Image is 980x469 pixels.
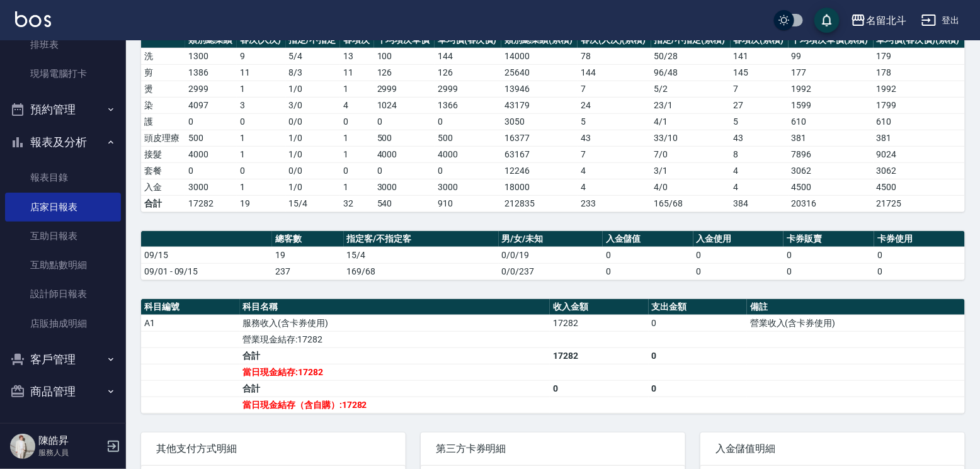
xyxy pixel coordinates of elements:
[603,231,693,247] th: 入金儲值
[874,146,965,162] td: 9024
[340,97,373,113] td: 4
[5,343,121,376] button: 客戶管理
[240,397,550,413] td: 當日現金結存（含自購）:17282
[550,315,649,331] td: 17282
[874,97,965,113] td: 1799
[141,195,185,212] td: 合計
[874,231,965,247] th: 卡券使用
[874,195,965,212] td: 21725
[501,113,578,130] td: 3050
[874,263,965,280] td: 0
[501,146,578,162] td: 63167
[501,64,578,81] td: 25640
[874,162,965,179] td: 3062
[731,179,789,195] td: 4
[846,8,911,33] button: 名留北斗
[731,81,789,97] td: 7
[501,48,578,64] td: 14000
[141,231,965,280] table: a dense table
[286,195,341,212] td: 15/4
[237,113,286,130] td: 0
[374,81,435,97] td: 2999
[550,299,649,315] th: 收入金額
[874,130,965,146] td: 381
[141,179,185,195] td: 入金
[141,247,272,263] td: 09/15
[374,179,435,195] td: 3000
[501,179,578,195] td: 18000
[649,380,748,397] td: 0
[237,130,286,146] td: 1
[814,8,840,33] button: save
[374,146,435,162] td: 4000
[5,309,121,338] a: 店販抽成明細
[649,348,748,364] td: 0
[185,81,237,97] td: 2999
[435,113,501,130] td: 0
[340,179,373,195] td: 1
[435,195,501,212] td: 910
[374,162,435,179] td: 0
[156,443,390,455] span: 其他支付方式明細
[38,447,103,458] p: 服務人員
[874,247,965,263] td: 0
[340,130,373,146] td: 1
[651,162,731,179] td: 3 / 1
[141,162,185,179] td: 套餐
[272,231,343,247] th: 總客數
[731,48,789,64] td: 141
[789,130,874,146] td: 381
[5,30,121,59] a: 排班表
[374,64,435,81] td: 126
[731,130,789,146] td: 43
[651,64,731,81] td: 96 / 48
[578,195,651,212] td: 233
[15,11,51,27] img: Logo
[651,179,731,195] td: 4 / 0
[272,263,343,280] td: 237
[501,162,578,179] td: 12246
[185,97,237,113] td: 4097
[5,193,121,222] a: 店家日報表
[340,81,373,97] td: 1
[874,81,965,97] td: 1992
[874,64,965,81] td: 178
[286,113,341,130] td: 0 / 0
[603,263,693,280] td: 0
[499,247,603,263] td: 0/0/19
[237,146,286,162] td: 1
[651,81,731,97] td: 5 / 2
[731,146,789,162] td: 8
[286,146,341,162] td: 1 / 0
[374,48,435,64] td: 100
[874,179,965,195] td: 4500
[5,251,121,280] a: 互助點數明細
[237,179,286,195] td: 1
[5,375,121,408] button: 商品管理
[499,263,603,280] td: 0/0/237
[501,81,578,97] td: 13946
[651,97,731,113] td: 23 / 1
[435,97,501,113] td: 1366
[499,231,603,247] th: 男/女/未知
[578,97,651,113] td: 24
[651,195,731,212] td: 165/68
[185,48,237,64] td: 1300
[578,130,651,146] td: 43
[578,64,651,81] td: 144
[240,299,550,315] th: 科目名稱
[237,81,286,97] td: 1
[374,195,435,212] td: 540
[141,146,185,162] td: 接髮
[5,126,121,159] button: 報表及分析
[141,263,272,280] td: 09/01 - 09/15
[789,97,874,113] td: 1599
[374,97,435,113] td: 1024
[5,280,121,308] a: 設計師日報表
[340,113,373,130] td: 0
[5,163,121,192] a: 報表目錄
[435,81,501,97] td: 2999
[5,59,121,88] a: 現場電腦打卡
[344,231,499,247] th: 指定客/不指定客
[185,162,237,179] td: 0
